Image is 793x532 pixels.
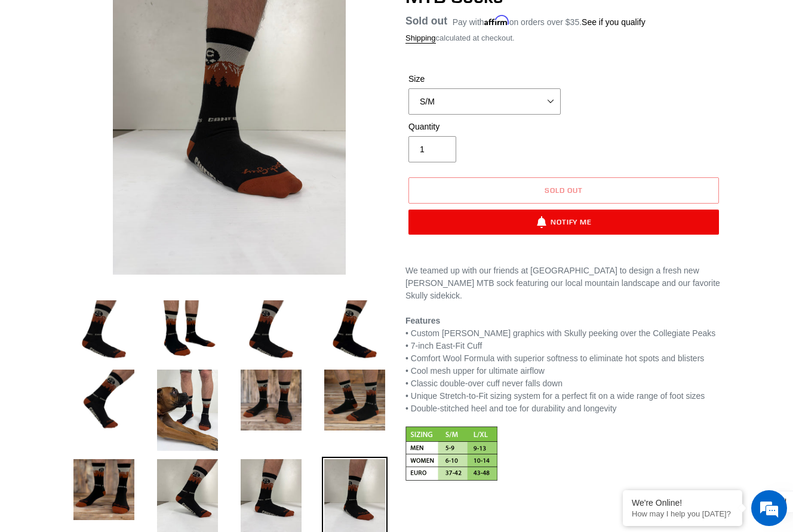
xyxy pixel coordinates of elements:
img: Load image into Gallery viewer, Canfield-Collegiate-Skully-MTB-Sock-Esther-Boxer [155,367,220,453]
img: Load image into Gallery viewer, Canfield Collegiate Skully MTB Socks [71,367,137,433]
label: Size [408,73,561,85]
textarea: Type your message and hit 'Enter' [6,326,228,368]
img: Load image into Gallery viewer, Canfield Bikes MTB Socks [71,298,137,364]
p: Pay with on orders over $35. [453,13,646,29]
img: Load image into Gallery viewer, Canfield-Skully-Collegiate-MTB-Socks [238,298,304,364]
p: How may I help you today? [632,509,733,518]
span: We're online! [69,150,165,271]
img: Load image into Gallery viewer, Canfield Bikes MTB Socks [322,298,388,364]
div: Minimize live chat window [196,6,225,35]
strong: Features [405,316,440,325]
div: We're Online! [632,498,733,508]
span: Sold out [405,15,447,27]
img: Load image into Gallery viewer, Canfield-Skully-Collegiate-MTB-Socks [322,367,388,433]
button: Notify Me [408,210,719,235]
div: We teamed up with our friends at [GEOGRAPHIC_DATA] to design a fresh new [PERSON_NAME] MTB sock f... [405,265,722,302]
p: • Custom [PERSON_NAME] graphics with Skully peeking over the Collegiate Peaks • 7-inch East-Fit C... [405,302,722,415]
button: Sold out [408,177,719,204]
img: Load image into Gallery viewer, Canfield Bikes MTB Socks [155,298,220,364]
div: Chat with us now [80,67,219,82]
span: Affirm [484,16,509,26]
label: Quantity [408,121,561,133]
div: Navigation go back [13,66,31,84]
div: calculated at checkout. [405,32,722,44]
img: d_696896380_company_1647369064580_696896380 [38,60,68,90]
span: Sold out [545,186,583,195]
a: Shipping [405,33,436,44]
a: See if you qualify - Learn more about Affirm Financing (opens in modal) [582,17,646,27]
img: Load image into Gallery viewer, Canfield-Collegiate-Skully-MTB-Socks [238,367,304,433]
img: Load image into Gallery viewer, Canfield Bikes MTB Socks [71,457,137,522]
